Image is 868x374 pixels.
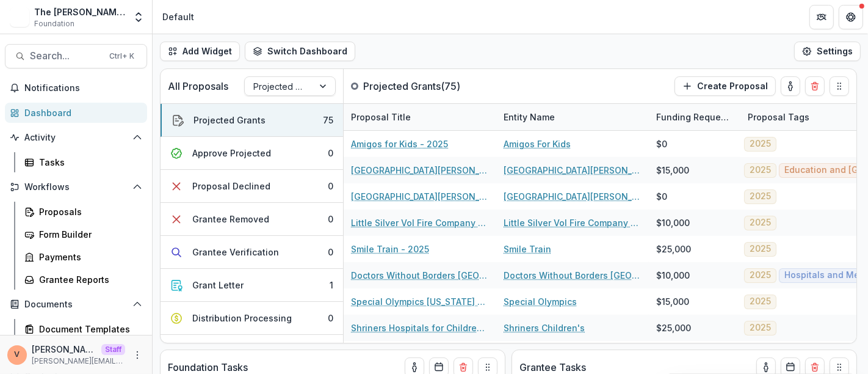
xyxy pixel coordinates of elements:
[656,137,667,150] div: $0
[130,348,145,362] button: More
[192,312,292,324] div: Distribution Processing
[328,312,333,324] div: 0
[830,76,849,96] button: Drag
[5,103,147,123] a: Dashboard
[161,236,343,269] button: Grantee Verification0
[750,296,771,307] span: 2025
[20,247,147,267] a: Payments
[351,243,429,255] a: Smile Train - 2025
[161,203,343,236] button: Grantee Removed0
[750,139,771,149] span: 2025
[351,164,489,177] a: [GEOGRAPHIC_DATA][PERSON_NAME] - 2025
[10,7,29,27] img: The Brunetti Foundation
[328,213,333,226] div: 0
[809,5,834,29] button: Partners
[5,78,147,98] button: Notifications
[20,152,147,172] a: Tasks
[192,213,269,226] div: Grantee Removed
[328,180,333,193] div: 0
[363,79,460,94] p: Projected Grants ( 75 )
[781,76,800,96] button: toggle-assigned-to-me
[351,295,489,308] a: Special Olympics [US_STATE] - 2025
[39,273,137,286] div: Grantee Reports
[24,106,137,119] div: Dashboard
[344,104,496,130] div: Proposal Title
[160,42,240,61] button: Add Widget
[504,137,571,150] a: Amigos For Kids
[107,50,137,63] div: Ctrl + K
[5,177,147,197] button: Open Workflows
[504,190,642,203] a: [GEOGRAPHIC_DATA][PERSON_NAME], The [PERSON_NAME] Human Trafficking Academy
[39,323,137,335] div: Document Templates
[649,104,740,130] div: Funding Requested
[39,228,137,241] div: Form Builder
[794,42,861,61] button: Settings
[157,8,199,26] nav: breadcrumb
[328,147,333,159] div: 0
[34,18,74,29] span: Foundation
[192,279,244,291] div: Grant Letter
[839,5,863,29] button: Get Help
[101,344,125,355] p: Staff
[20,269,147,290] a: Grantee Reports
[496,104,649,130] div: Entity Name
[161,269,343,302] button: Grant Letter1
[24,182,128,193] span: Workflows
[504,164,642,177] a: [GEOGRAPHIC_DATA][PERSON_NAME]
[656,164,689,177] div: $15,000
[130,5,147,29] button: Open entity switcher
[351,321,489,334] a: Shriners Hospitals for Children - 2025
[750,244,771,254] span: 2025
[496,111,562,123] div: Entity Name
[649,111,740,123] div: Funding Requested
[34,5,125,18] div: The [PERSON_NAME] Foundation
[656,216,690,229] div: $10,000
[39,251,137,263] div: Payments
[161,137,343,170] button: Approve Projected0
[24,83,142,94] span: Notifications
[805,76,825,96] button: Delete card
[750,323,771,333] span: 2025
[192,147,271,159] div: Approve Projected
[192,180,270,193] div: Proposal Declined
[30,50,102,62] span: Search...
[351,137,448,150] a: Amigos for Kids - 2025
[161,302,343,335] button: Distribution Processing0
[656,321,691,334] div: $25,000
[504,295,577,308] a: Special Olympics
[750,270,771,280] span: 2025
[168,79,228,94] p: All Proposals
[245,42,355,61] button: Switch Dashboard
[5,295,147,314] button: Open Documents
[656,243,691,255] div: $25,000
[39,156,137,169] div: Tasks
[750,191,771,202] span: 2025
[328,246,333,258] div: 0
[504,243,551,255] a: Smile Train
[351,269,489,282] a: Doctors Without Borders [GEOGRAPHIC_DATA] - 2025
[192,246,279,258] div: Grantee Verification
[504,321,585,334] a: Shriners Children's
[39,205,137,218] div: Proposals
[161,104,343,137] button: Projected Grants75
[750,218,771,228] span: 2025
[656,269,690,282] div: $10,000
[351,216,489,229] a: Little Silver Vol Fire Company No. 1 - 2025
[675,76,776,96] button: Create Proposal
[323,114,333,127] div: 75
[504,216,642,229] a: Little Silver Vol Fire Company No. 1
[330,279,333,291] div: 1
[20,202,147,222] a: Proposals
[20,319,147,339] a: Document Templates
[344,111,418,123] div: Proposal Title
[656,295,689,308] div: $15,000
[32,343,96,356] p: [PERSON_NAME]
[161,170,343,203] button: Proposal Declined0
[351,190,489,203] a: [GEOGRAPHIC_DATA][PERSON_NAME] Human Traffic Academy - 2025
[5,128,147,147] button: Open Activity
[656,190,667,203] div: $0
[24,133,128,143] span: Activity
[24,299,128,310] span: Documents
